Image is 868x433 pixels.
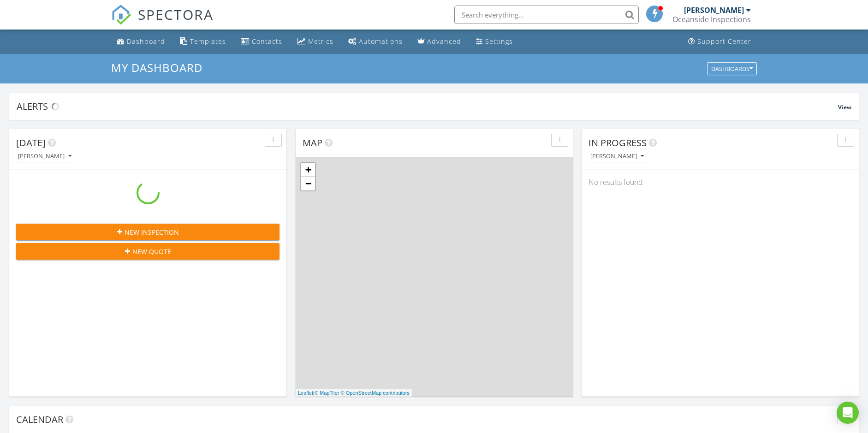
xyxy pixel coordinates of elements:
[414,33,465,50] a: Advanced
[303,136,322,149] span: Map
[17,100,838,113] div: Alerts
[127,37,165,46] div: Dashboard
[190,37,226,46] div: Templates
[427,37,461,46] div: Advanced
[298,390,313,396] a: Leaflet
[111,60,202,75] span: My Dashboard
[359,37,403,46] div: Automations
[16,136,46,149] span: [DATE]
[315,390,339,396] a: © MapTiler
[296,389,412,397] div: |
[485,37,513,46] div: Settings
[138,5,214,24] span: SPECTORA
[301,177,315,190] a: Zoom out
[16,150,73,163] button: [PERSON_NAME]
[672,15,751,24] div: Oceanside Inspections
[111,5,131,25] img: The Best Home Inspection Software - Spectora
[113,33,169,50] a: Dashboard
[16,224,279,240] button: New Inspection
[176,33,230,50] a: Templates
[18,153,71,160] div: [PERSON_NAME]
[590,153,644,160] div: [PERSON_NAME]
[589,150,646,163] button: [PERSON_NAME]
[132,247,171,256] span: New Quote
[582,170,859,195] div: No results found
[341,390,410,396] a: © OpenStreetMap contributors
[837,402,859,424] div: Open Intercom Messenger
[111,12,214,32] a: SPECTORA
[16,243,279,260] button: New Quote
[589,136,647,149] span: In Progress
[301,163,315,177] a: Zoom in
[454,6,639,24] input: Search everything...
[697,37,751,46] div: Support Center
[125,227,179,237] span: New Inspection
[707,62,757,75] button: Dashboards
[16,413,63,426] span: Calendar
[472,33,517,50] a: Settings
[252,37,282,46] div: Contacts
[711,65,753,72] div: Dashboards
[308,37,333,46] div: Metrics
[684,6,744,15] div: [PERSON_NAME]
[293,33,337,50] a: Metrics
[684,33,755,50] a: Support Center
[345,33,406,50] a: Automations (Basic)
[237,33,286,50] a: Contacts
[838,103,851,111] span: View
